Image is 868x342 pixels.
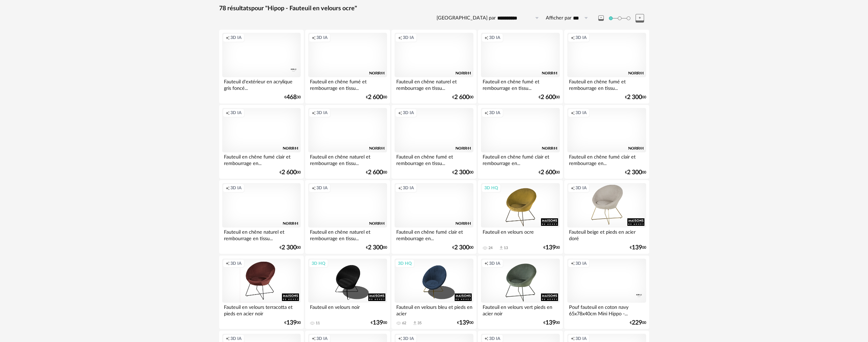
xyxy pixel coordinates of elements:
[308,228,387,241] div: Fauteuil en chêne naturel et rembourrage en tissu...
[539,95,560,100] div: € 00
[395,303,473,316] div: Fauteuil en velours bleu et pieds en acier
[402,321,406,326] div: 62
[575,261,587,266] span: 3D IA
[539,170,560,175] div: € 00
[316,35,328,40] span: 3D IA
[368,170,383,175] span: 2 600
[481,303,559,316] div: Fauteuil en velours vert pieds en acier noir
[567,77,646,91] div: Fauteuil en chêne fumé et rembourrage en tissu...
[571,35,575,40] span: Creation icon
[403,35,414,40] span: 3D IA
[632,245,642,250] span: 139
[392,105,476,179] a: Creation icon 3D IA Fauteuil en chêne fumé et rembourrage en tissu... €2 30000
[230,35,242,40] span: 3D IA
[398,110,402,115] span: Creation icon
[316,321,320,326] div: 11
[564,30,649,104] a: Creation icon 3D IA Fauteuil en chêne fumé et rembourrage en tissu... €2 30000
[280,170,301,175] div: € 00
[567,303,646,316] div: Pouf fauteuil en coton navy 65x78x40cm Mini Hippo -...
[312,336,316,341] span: Creation icon
[499,245,504,250] span: Download icon
[489,35,500,40] span: 3D IA
[222,152,301,166] div: Fauteuil en chêne fumé clair et rembourrage en...
[366,245,387,250] div: € 00
[305,30,390,104] a: Creation icon 3D IA Fauteuil en chêne fumé et rembourrage en tissu... €2 60000
[484,35,488,40] span: Creation icon
[484,261,488,266] span: Creation icon
[395,152,473,166] div: Fauteuil en chêne fumé et rembourrage en tissu...
[392,180,476,254] a: Creation icon 3D IA Fauteuil en chêne fumé clair et rembourrage en... €2 30000
[575,35,587,40] span: 3D IA
[312,185,316,191] span: Creation icon
[226,185,230,191] span: Creation icon
[625,95,646,100] div: € 00
[484,336,488,341] span: Creation icon
[457,320,473,325] div: € 00
[454,245,469,250] span: 2 300
[403,336,414,341] span: 3D IA
[417,321,422,326] div: 35
[630,320,646,325] div: € 00
[575,185,587,191] span: 3D IA
[392,256,476,329] a: 3D HQ Fauteuil en velours bleu et pieds en acier 62 Download icon 35 €13900
[504,246,508,250] div: 13
[478,180,563,254] a: 3D HQ Fauteuil en velours ocre 24 Download icon 13 €13900
[280,245,301,250] div: € 00
[395,259,415,268] div: 3D HQ
[371,320,387,325] div: € 00
[541,95,556,100] span: 2 600
[545,245,556,250] span: 139
[567,228,646,241] div: Fauteuil beige et pieds en acier doré
[478,256,563,329] a: Creation icon 3D IA Fauteuil en velours vert pieds en acier noir €13900
[316,336,328,341] span: 3D IA
[571,110,575,115] span: Creation icon
[452,170,473,175] div: € 00
[481,77,559,91] div: Fauteuil en chêne fumé et rembourrage en tissu...
[481,183,501,192] div: 3D HQ
[575,336,587,341] span: 3D IA
[219,256,304,329] a: Creation icon 3D IA Fauteuil en velours terracotta et pieds en acier noir €13900
[305,256,390,329] a: 3D HQ Fauteuil en velours noir 11 €13900
[222,77,301,91] div: Fauteuil d'extérieur en acrylique gris foncé...
[305,105,390,179] a: Creation icon 3D IA Fauteuil en chêne naturel et rembourrage en tissu... €2 60000
[632,320,642,325] span: 229
[305,180,390,254] a: Creation icon 3D IA Fauteuil en chêne naturel et rembourrage en tissu... €2 30000
[395,77,473,91] div: Fauteuil en chêne naturel et rembourrage en tissu...
[545,320,556,325] span: 139
[230,261,242,266] span: 3D IA
[564,105,649,179] a: Creation icon 3D IA Fauteuil en chêne fumé clair et rembourrage en... €2 30000
[395,228,473,241] div: Fauteuil en chêne fumé clair et rembourrage en...
[403,110,414,115] span: 3D IA
[452,245,473,250] div: € 00
[226,110,230,115] span: Creation icon
[412,320,417,326] span: Download icon
[219,5,649,13] div: 78 résultats
[309,259,328,268] div: 3D HQ
[459,320,469,325] span: 139
[366,95,387,100] div: € 00
[368,245,383,250] span: 2 300
[286,95,297,100] span: 468
[308,152,387,166] div: Fauteuil en chêne naturel et rembourrage en tissu...
[219,30,304,104] a: Creation icon 3D IA Fauteuil d'extérieur en acrylique gris foncé... €46830
[226,261,230,266] span: Creation icon
[316,185,328,191] span: 3D IA
[392,30,476,104] a: Creation icon 3D IA Fauteuil en chêne naturel et rembourrage en tissu... €2 60000
[543,320,560,325] div: € 00
[630,245,646,250] div: € 00
[219,105,304,179] a: Creation icon 3D IA Fauteuil en chêne fumé clair et rembourrage en... €2 60000
[286,320,297,325] span: 139
[226,336,230,341] span: Creation icon
[454,170,469,175] span: 2 300
[282,245,297,250] span: 2 300
[230,185,242,191] span: 3D IA
[478,105,563,179] a: Creation icon 3D IA Fauteuil en chêne fumé clair et rembourrage en... €2 60000
[230,336,242,341] span: 3D IA
[489,110,500,115] span: 3D IA
[481,152,559,166] div: Fauteuil en chêne fumé clair et rembourrage en...
[373,320,383,325] span: 139
[308,303,387,316] div: Fauteuil en velours noir
[452,95,473,100] div: € 00
[454,95,469,100] span: 2 600
[489,336,500,341] span: 3D IA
